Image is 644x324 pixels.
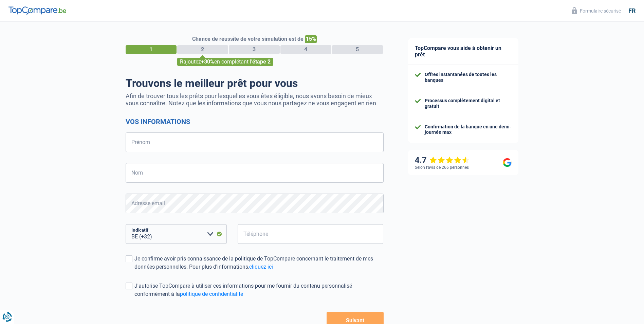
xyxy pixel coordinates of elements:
h2: Vos informations [126,118,384,126]
a: politique de confidentialité [180,291,243,297]
h1: Trouvons le meilleur prêt pour vous [126,77,384,90]
span: +30% [201,58,214,65]
div: Je confirme avoir pris connaissance de la politique de TopCompare concernant le traitement de mes... [134,255,384,271]
div: TopCompare vous aide à obtenir un prêt [408,38,518,65]
div: fr [628,7,636,15]
div: Offres instantanées de toutes les banques [425,72,512,83]
span: 15% [305,35,317,43]
div: Rajoutez en complétant l' [177,58,273,66]
div: 1 [126,45,177,54]
span: Chance de réussite de votre simulation est de [192,36,303,42]
button: Formulaire sécurisé [568,5,625,16]
img: TopCompare Logo [8,6,66,15]
div: 4.7 [415,155,470,165]
div: Confirmation de la banque en une demi-journée max [425,124,512,136]
div: 2 [177,45,228,54]
span: étape 2 [252,58,271,65]
div: Selon l’avis de 266 personnes [415,165,469,170]
p: Afin de trouver tous les prêts pour lesquelles vous êtes éligible, nous avons besoin de mieux vou... [126,92,384,107]
div: Processus complètement digital et gratuit [425,98,512,109]
div: 4 [280,45,331,54]
div: 5 [332,45,383,54]
input: 401020304 [238,224,384,244]
div: 3 [229,45,280,54]
div: J'autorise TopCompare à utiliser ces informations pour me fournir du contenu personnalisé conform... [134,282,384,298]
a: cliquez ici [249,264,273,270]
